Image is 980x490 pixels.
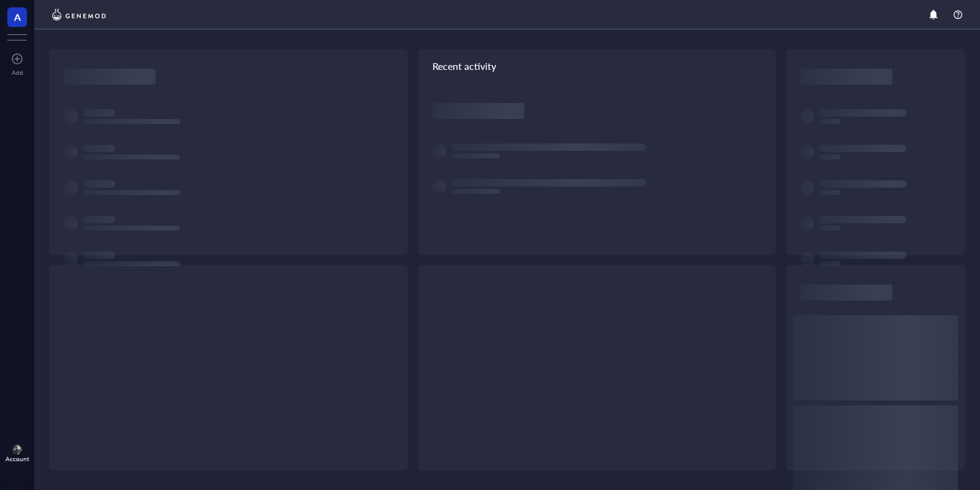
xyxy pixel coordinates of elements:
img: 194d251f-2f82-4463-8fb8-8f750e7a68d2.jpeg [12,445,22,454]
div: Account [6,455,29,462]
img: genemod-logo [49,7,109,22]
div: Add [12,69,23,76]
div: Recent activity [418,49,777,83]
span: A [14,9,21,25]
